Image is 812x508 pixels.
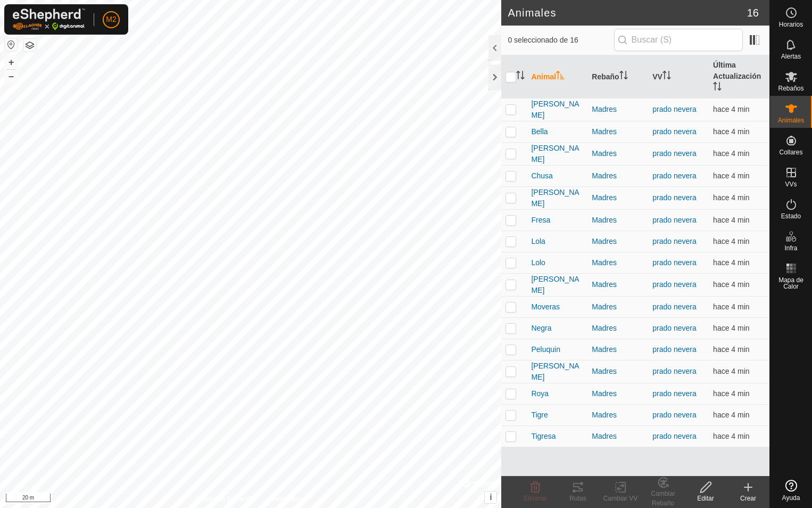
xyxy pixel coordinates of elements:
span: 27 sept 2025, 19:05 [713,127,749,136]
div: Crear [727,494,769,503]
span: 27 sept 2025, 19:05 [713,149,749,158]
div: Cambiar VV [599,494,642,503]
div: Madres [592,236,644,247]
p-sorticon: Activar para ordenar [619,72,628,81]
th: VV [648,55,709,99]
span: 27 sept 2025, 19:05 [713,389,749,398]
span: 27 sept 2025, 19:05 [713,216,749,224]
span: Negra [531,323,551,334]
a: prado nevera [652,171,697,180]
span: 27 sept 2025, 19:05 [713,432,749,440]
span: [PERSON_NAME] [531,99,583,121]
span: VVs [785,181,797,187]
a: prado nevera [652,411,697,419]
span: Chusa [531,170,552,182]
div: Madres [592,279,644,290]
h2: Animales [508,6,747,19]
div: Madres [592,409,644,421]
span: i [490,493,492,502]
span: Rebaños [778,85,803,92]
button: + [5,56,18,69]
span: Mapa de Calor [773,277,809,290]
div: Madres [592,431,644,442]
span: M2 [106,14,116,25]
span: Horarios [779,21,803,28]
a: prado nevera [652,302,697,311]
span: Tigre [531,409,548,421]
span: Lolo [531,257,545,268]
span: Estado [781,213,801,219]
span: 27 sept 2025, 19:05 [713,345,749,354]
span: 27 sept 2025, 19:05 [713,193,749,202]
th: Animal [527,55,587,99]
div: Editar [684,494,727,503]
p-sorticon: Activar para ordenar [713,84,722,92]
a: Contáctenos [270,494,305,504]
span: 27 sept 2025, 19:05 [713,171,749,180]
span: [PERSON_NAME] [531,187,583,209]
span: [PERSON_NAME] [531,143,583,165]
span: Ayuda [782,495,800,501]
span: Alertas [781,53,801,60]
span: 27 sept 2025, 19:05 [713,280,749,289]
p-sorticon: Activar para ordenar [516,72,525,81]
div: Madres [592,148,644,159]
span: 27 sept 2025, 19:05 [713,302,749,311]
span: [PERSON_NAME] [531,360,583,383]
a: prado nevera [652,324,697,332]
div: Madres [592,192,644,203]
a: prado nevera [652,389,697,398]
button: i [485,491,496,503]
th: Rebaño [587,55,648,99]
div: Rutas [557,494,599,503]
a: prado nevera [652,345,697,354]
button: Restablecer Mapa [5,38,18,51]
span: 27 sept 2025, 19:05 [713,237,749,245]
span: Infra [784,245,797,251]
th: Última Actualización [709,55,769,99]
span: Eliminar [524,495,546,502]
div: Madres [592,215,644,226]
span: [PERSON_NAME] [531,274,583,296]
span: Lola [531,236,545,247]
a: prado nevera [652,237,697,245]
span: Collares [779,149,802,155]
button: Capas del Mapa [23,39,36,52]
span: 0 seleccionado de 16 [508,35,614,46]
span: Moveras [531,301,560,313]
div: Madres [592,388,644,399]
span: 27 sept 2025, 19:05 [713,324,749,332]
a: prado nevera [652,432,697,440]
div: Madres [592,366,644,377]
p-sorticon: Activar para ordenar [556,72,565,81]
div: Madres [592,170,644,182]
span: 27 sept 2025, 19:05 [713,258,749,267]
a: Ayuda [770,476,812,505]
span: 27 sept 2025, 19:05 [713,411,749,419]
div: Madres [592,301,644,313]
div: Madres [592,126,644,137]
input: Buscar (S) [614,29,743,51]
span: 27 sept 2025, 19:05 [713,105,749,113]
button: – [5,70,18,83]
a: prado nevera [652,367,697,375]
a: prado nevera [652,127,697,136]
a: prado nevera [652,105,697,113]
div: Madres [592,257,644,268]
a: prado nevera [652,216,697,224]
div: Madres [592,323,644,334]
a: prado nevera [652,258,697,267]
div: Madres [592,344,644,355]
a: prado nevera [652,149,697,158]
a: prado nevera [652,280,697,289]
span: Tigresa [531,431,556,442]
span: 27 sept 2025, 19:05 [713,367,749,375]
div: Cambiar Rebaño [642,489,684,508]
a: prado nevera [652,193,697,202]
span: Fresa [531,215,550,226]
a: Política de Privacidad [196,494,257,504]
img: Logo Gallagher [13,9,85,30]
span: Roya [531,388,549,399]
div: Madres [592,104,644,115]
span: Bella [531,126,548,137]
